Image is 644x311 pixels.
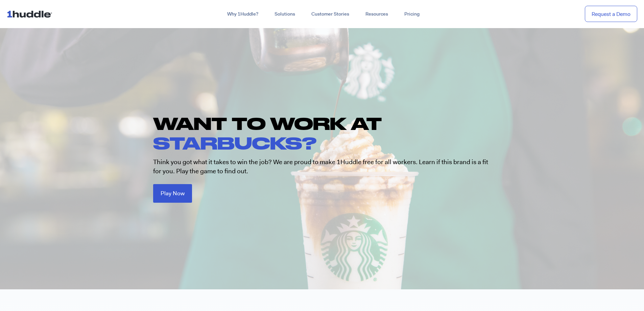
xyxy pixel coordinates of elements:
span: STARBUCKS? [153,133,316,153]
a: Resources [357,8,396,20]
p: Think you got what it takes to win the job? We are proud to make 1Huddle free for all workers. Le... [153,158,491,176]
span: Play Now [161,191,185,196]
a: Pricing [396,8,428,20]
a: Play Now [153,184,192,203]
a: Request a Demo [585,6,637,22]
img: ... [7,7,55,20]
a: Why 1Huddle? [219,8,266,20]
h1: WANT TO WORK AT [153,114,498,153]
a: Solutions [266,8,303,20]
a: Customer Stories [303,8,357,20]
